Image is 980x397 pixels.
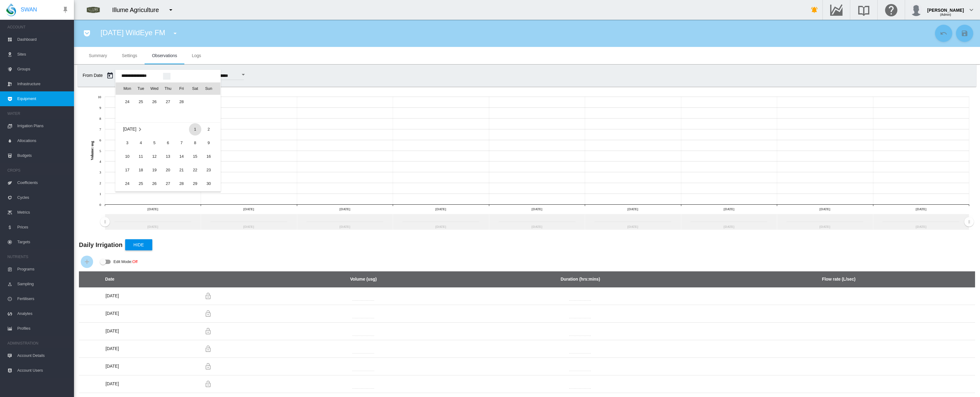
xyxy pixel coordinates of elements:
td: Saturday March 29 2025 [188,177,202,190]
td: Wednesday March 19 2025 [148,163,161,177]
span: 22 [189,164,201,176]
span: [DATE] [123,127,136,132]
span: 5 [148,137,161,149]
td: Sunday March 30 2025 [202,177,220,190]
td: Thursday March 20 2025 [161,163,175,177]
td: Tuesday February 25 2025 [134,95,148,109]
th: Sat [188,82,202,95]
span: 2 [203,123,215,136]
td: Sunday March 16 2025 [202,150,220,163]
td: Friday March 14 2025 [175,150,188,163]
td: Sunday March 2 2025 [202,122,220,136]
span: 27 [162,178,174,190]
td: Thursday March 6 2025 [161,136,175,150]
span: 30 [203,178,215,190]
tr: Week 1 [116,122,220,136]
th: Wed [148,82,161,95]
span: 21 [175,164,188,176]
td: Tuesday March 4 2025 [134,136,148,150]
td: March 2025 [116,122,161,136]
span: 25 [135,96,147,108]
span: 9 [203,137,215,149]
td: Thursday February 27 2025 [161,95,175,109]
span: 7 [175,137,188,149]
td: Friday March 28 2025 [175,177,188,190]
span: 16 [203,150,215,163]
span: 10 [121,150,133,163]
td: Monday March 24 2025 [116,177,134,190]
span: 26 [148,178,161,190]
td: Saturday March 22 2025 [188,163,202,177]
td: Sunday March 9 2025 [202,136,220,150]
span: 28 [175,96,188,108]
span: 23 [203,164,215,176]
td: Monday March 3 2025 [116,136,134,150]
th: Sun [202,82,220,95]
span: 20 [162,164,174,176]
md-calendar: Calendar [116,82,220,191]
span: 29 [189,178,201,190]
span: 19 [148,164,161,176]
span: 15 [189,150,201,163]
td: Tuesday March 25 2025 [134,177,148,190]
span: 4 [135,137,147,149]
th: Tue [134,82,148,95]
span: 17 [121,164,133,176]
td: Monday March 17 2025 [116,163,134,177]
td: Saturday March 1 2025 [188,122,202,136]
td: Friday March 21 2025 [175,163,188,177]
span: 14 [175,150,188,163]
span: 26 [148,96,161,108]
td: Wednesday March 12 2025 [148,150,161,163]
td: Monday February 24 2025 [116,95,134,109]
span: 24 [121,178,133,190]
tr: Week 2 [116,136,220,150]
span: 25 [135,178,147,190]
td: Wednesday February 26 2025 [148,95,161,109]
td: Friday March 7 2025 [175,136,188,150]
span: 11 [135,150,147,163]
tr: Week 4 [116,163,220,177]
span: 28 [175,178,188,190]
td: Wednesday March 5 2025 [148,136,161,150]
span: 18 [135,164,147,176]
td: Thursday March 13 2025 [161,150,175,163]
tr: Week 5 [116,95,220,109]
span: 1 [189,123,201,136]
td: Sunday March 23 2025 [202,163,220,177]
span: 24 [121,96,133,108]
span: 8 [189,137,201,149]
td: Thursday March 27 2025 [161,177,175,190]
td: Saturday March 8 2025 [188,136,202,150]
tr: Week 5 [116,177,220,190]
th: Fri [175,82,188,95]
tr: Week undefined [116,109,220,123]
span: 6 [162,137,174,149]
td: Friday February 28 2025 [175,95,188,109]
span: 12 [148,150,161,163]
td: Wednesday March 26 2025 [148,177,161,190]
td: Tuesday March 11 2025 [134,150,148,163]
td: Saturday March 15 2025 [188,150,202,163]
span: 13 [162,150,174,163]
td: Tuesday March 18 2025 [134,163,148,177]
td: Monday March 10 2025 [116,150,134,163]
span: 27 [162,96,174,108]
span: 3 [121,137,133,149]
tr: Week 3 [116,150,220,163]
th: Thu [161,82,175,95]
th: Mon [116,82,134,95]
